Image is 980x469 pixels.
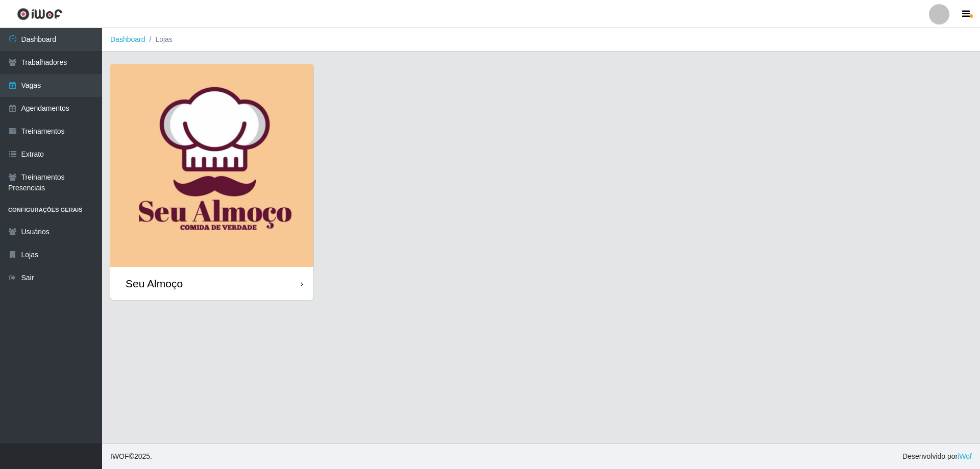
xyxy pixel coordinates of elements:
div: Seu Almoço [126,277,183,290]
li: Lojas [145,34,173,45]
a: Dashboard [110,35,145,43]
a: Seu Almoço [110,64,313,300]
img: CoreUI Logo [17,8,62,20]
img: cardImg [110,64,313,267]
nav: breadcrumb [102,28,980,52]
a: iWof [958,452,972,460]
span: © 2025 . [110,451,152,462]
span: IWOF [110,452,129,460]
span: Desenvolvido por [902,451,972,462]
